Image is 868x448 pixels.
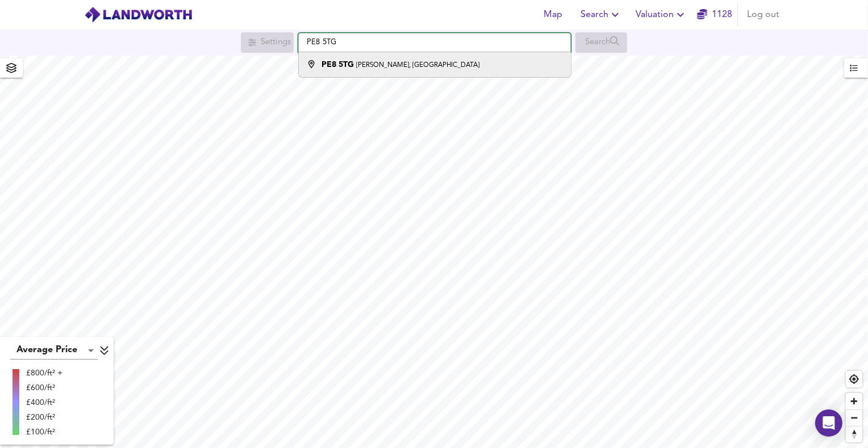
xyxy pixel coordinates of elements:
button: Log out [742,3,784,26]
span: Reset bearing to north [846,426,862,442]
div: Search for a location first or explore the map [241,32,294,53]
div: Open Intercom Messenger [815,409,842,437]
img: logo [84,6,193,23]
div: £200/ft² [26,412,62,423]
div: Average Price [10,341,98,360]
span: Valuation [636,7,687,23]
button: Valuation [631,3,692,26]
button: Zoom in [846,393,862,409]
div: £400/ft² [26,397,62,408]
span: Map [540,7,567,23]
span: Log out [747,7,779,23]
button: Search [576,3,627,26]
button: Reset bearing to north [846,426,862,442]
div: Search for a location first or explore the map [575,32,627,53]
div: £800/ft² + [26,367,62,379]
a: 1128 [697,7,732,23]
button: Find my location [846,371,862,387]
div: £600/ft² [26,382,62,394]
div: £100/ft² [26,426,62,438]
span: Search [581,7,622,23]
button: 1128 [696,3,733,26]
button: Zoom out [846,409,862,426]
strong: PE8 5TG [322,61,354,69]
button: Map [535,3,571,26]
input: Enter a location... [298,33,571,52]
small: [PERSON_NAME], [GEOGRAPHIC_DATA] [356,62,479,69]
